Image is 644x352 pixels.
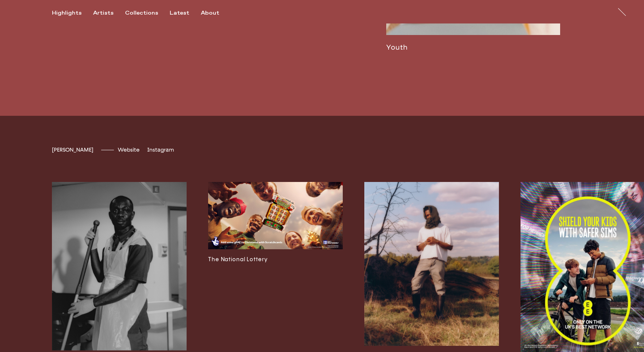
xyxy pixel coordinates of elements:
[93,10,125,17] button: Artists
[147,147,174,153] a: Instagram[PERSON_NAME].khan
[208,255,343,264] h3: The National Lottery
[170,10,189,17] div: Latest
[52,10,93,17] button: Highlights
[201,10,231,17] button: About
[125,10,170,17] button: Collections
[52,10,82,17] div: Highlights
[118,147,140,153] span: Website
[147,147,174,153] span: Instagram
[201,10,219,17] div: About
[170,10,201,17] button: Latest
[93,10,113,17] div: Artists
[118,147,140,153] a: Website[DOMAIN_NAME]
[52,147,93,153] span: [PERSON_NAME]
[125,10,158,17] div: Collections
